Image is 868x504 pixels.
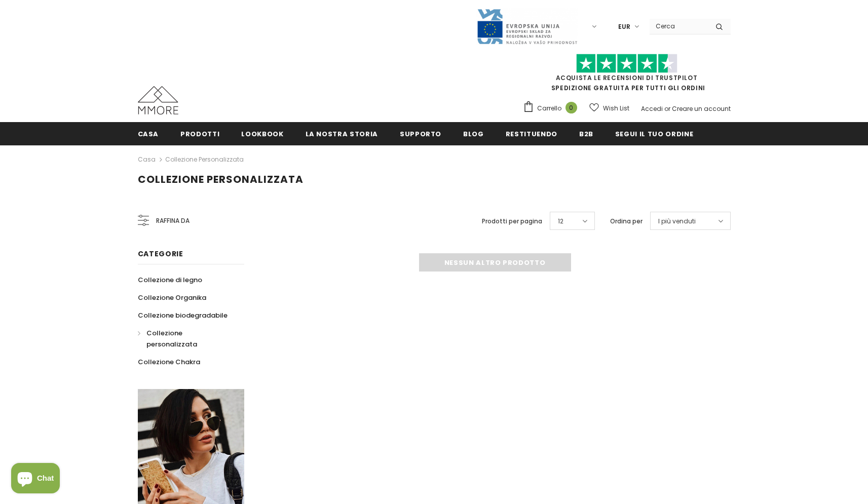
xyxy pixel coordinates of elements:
a: Collezione Chakra [138,353,200,371]
span: Restituendo [506,129,557,139]
span: Raffina da [156,215,190,226]
a: Segui il tuo ordine [615,122,693,145]
a: Carrello 0 [523,101,582,116]
a: Collezione Organika [138,289,206,306]
a: Collezione biodegradabile [138,306,228,324]
a: Acquista le recensioni di TrustPilot [556,73,698,82]
label: Ordina per [610,216,643,226]
span: 0 [565,102,577,113]
a: Collezione personalizzata [138,324,233,353]
a: Prodotti [180,122,219,145]
a: Accedi [641,104,663,113]
span: Segui il tuo ordine [615,129,693,139]
span: Collezione Chakra [138,357,200,367]
span: supporto [400,129,441,139]
a: Blog [463,122,484,145]
span: Carrello [537,103,561,113]
span: Categorie [138,249,183,259]
a: Javni Razpis [476,22,578,30]
span: Collezione biodegradabile [138,311,228,320]
span: EUR [618,22,630,32]
span: Collezione personalizzata [146,328,197,349]
span: Blog [463,129,484,139]
a: B2B [579,122,593,145]
a: Restituendo [506,122,557,145]
span: Collezione di legno [138,275,202,285]
span: Casa [138,129,159,139]
span: Collezione Organika [138,293,206,302]
span: 12 [558,216,563,226]
span: Collezione personalizzata [138,172,304,186]
inbox-online-store-chat: Shopify online store chat [8,463,63,496]
span: Prodotti [180,129,219,139]
a: Lookbook [241,122,283,145]
span: Wish List [603,103,629,113]
img: Casi MMORE [138,86,178,114]
a: Wish List [589,99,629,117]
img: Fidati di Pilot Stars [576,54,677,73]
label: Prodotti per pagina [482,216,542,226]
a: supporto [400,122,441,145]
a: La nostra storia [306,122,378,145]
a: Creare un account [672,104,731,113]
span: Lookbook [241,129,283,139]
a: Collezione personalizzata [165,155,244,164]
img: Javni Razpis [476,8,578,45]
span: La nostra storia [306,129,378,139]
input: Search Site [650,19,708,33]
span: or [664,104,670,113]
span: B2B [579,129,593,139]
a: Collezione di legno [138,271,202,289]
a: Casa [138,122,159,145]
span: I più venduti [658,216,696,226]
a: Casa [138,153,156,166]
span: SPEDIZIONE GRATUITA PER TUTTI GLI ORDINI [523,58,731,92]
